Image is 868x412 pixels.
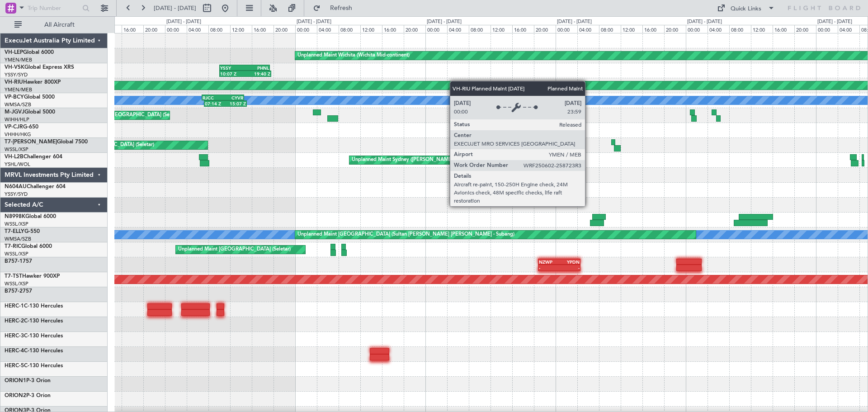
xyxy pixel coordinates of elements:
[274,25,295,33] div: 20:00
[205,101,226,106] div: 07:14 Z
[5,95,24,100] span: VP-BCY
[5,214,56,219] a: N8998KGlobal 6000
[5,131,31,138] a: VHHH/HKG
[309,1,363,15] button: Refresh
[5,348,24,354] span: HERC-4
[729,25,751,33] div: 08:00
[245,65,269,71] div: PHNL
[5,124,23,130] span: VP-CJR
[339,25,360,33] div: 08:00
[447,25,469,33] div: 04:00
[230,25,252,33] div: 12:00
[297,228,514,242] div: Unplanned Maint [GEOGRAPHIC_DATA] (Sultan [PERSON_NAME] [PERSON_NAME] - Subang)
[5,259,23,264] span: B757-1
[5,154,62,160] a: VH-L2BChallenger 604
[5,146,28,153] a: WSSL/XSP
[5,393,51,398] a: ORION2P-3 Orion
[751,25,773,33] div: 12:00
[5,86,32,93] a: YMEN/MEB
[817,18,852,26] div: [DATE] - [DATE]
[512,25,534,33] div: 16:00
[322,5,360,11] span: Refresh
[5,139,88,145] a: T7-[PERSON_NAME]Global 7500
[143,25,165,33] div: 20:00
[5,139,57,145] span: T7-[PERSON_NAME]
[28,1,80,15] input: Trip Number
[5,289,32,294] a: B757-2757
[5,80,23,85] span: VH-RIU
[5,65,24,70] span: VH-VSK
[534,25,556,33] div: 20:00
[427,18,462,26] div: [DATE] - [DATE]
[5,50,54,55] a: VH-LEPGlobal 6000
[621,25,642,33] div: 12:00
[773,25,794,33] div: 16:00
[491,25,512,33] div: 12:00
[838,25,859,33] div: 04:00
[5,71,28,78] a: YSSY/SYD
[5,57,32,63] a: YMEN/MEB
[5,280,28,287] a: WSSL/XSP
[5,109,24,115] span: M-JGVJ
[5,221,28,227] a: WSSL/XSP
[5,50,23,55] span: VH-LEP
[5,214,25,219] span: N8998K
[5,101,31,108] a: WMSA/SZB
[5,274,60,279] a: T7-TSTHawker 900XP
[245,71,271,76] div: 19:40 Z
[208,25,230,33] div: 08:00
[664,25,686,33] div: 20:00
[165,25,187,33] div: 00:00
[577,25,599,33] div: 04:00
[220,65,245,71] div: YSSY
[5,333,63,339] a: HERC-3C-130 Hercules
[5,191,28,198] a: YSSY/SYD
[122,25,143,33] div: 16:00
[687,18,722,26] div: [DATE] - [DATE]
[559,259,580,265] div: YPDN
[297,49,410,62] div: Unplanned Maint Wichita (Wichita Mid-continent)
[5,318,63,324] a: HERC-2C-130 Hercules
[352,153,463,167] div: Unplanned Maint Sydney ([PERSON_NAME] Intl)
[297,18,331,26] div: [DATE] - [DATE]
[708,25,729,33] div: 04:00
[5,259,32,264] a: B757-1757
[225,101,246,106] div: 15:07 Z
[5,363,24,369] span: HERC-5
[5,393,26,398] span: ORION2
[712,1,779,15] button: Quick Links
[75,109,181,122] div: Planned Maint [GEOGRAPHIC_DATA] (Seletar)
[223,95,243,100] div: CYVR
[5,229,40,234] a: T7-ELLYG-550
[5,244,21,249] span: T7-RIC
[642,25,664,33] div: 16:00
[5,289,23,294] span: B757-2
[5,80,61,85] a: VH-RIUHawker 800XP
[599,25,621,33] div: 08:00
[252,25,274,33] div: 16:00
[220,71,245,76] div: 10:07 Z
[5,363,63,369] a: HERC-5C-130 Hercules
[5,154,24,160] span: VH-L2B
[5,65,74,70] a: VH-VSKGlobal Express XRS
[539,265,559,270] div: -
[469,25,491,33] div: 08:00
[557,18,592,26] div: [DATE] - [DATE]
[317,25,339,33] div: 04:00
[5,184,66,189] a: N604AUChallenger 604
[5,251,28,257] a: WSSL/XSP
[5,378,51,384] a: ORION1P-3 Orion
[559,265,580,270] div: -
[5,348,63,354] a: HERC-4C-130 Hercules
[5,244,52,249] a: T7-RICGlobal 6000
[425,25,447,33] div: 00:00
[5,303,24,309] span: HERC-1
[5,236,31,242] a: WMSA/SZB
[203,95,223,100] div: RJCC
[731,5,761,14] div: Quick Links
[382,25,404,33] div: 16:00
[187,25,208,33] div: 04:00
[5,378,26,384] span: ORION1
[5,318,24,324] span: HERC-2
[5,95,55,100] a: VP-BCYGlobal 5000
